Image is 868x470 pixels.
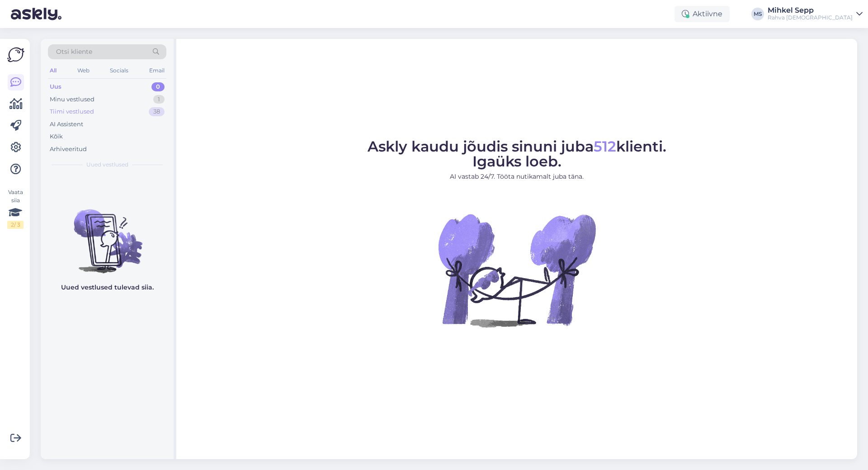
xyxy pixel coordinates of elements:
img: Askly Logo [7,46,24,63]
div: MS [751,8,764,20]
span: Uued vestlused [86,161,128,169]
div: Aktiivne [675,6,730,22]
img: No chats [41,193,174,275]
div: 1 [153,95,165,104]
img: No Chat active [435,189,598,351]
div: Kõik [50,132,63,141]
p: AI vastab 24/7. Tööta nutikamalt juba täna. [368,172,666,181]
div: Web [75,65,91,76]
a: Mihkel SeppRahva [DEMOGRAPHIC_DATA] [768,7,863,21]
div: Arhiveeritud [50,145,87,154]
div: 38 [149,107,165,116]
div: AI Assistent [50,120,83,129]
div: Vaata siia [7,188,24,229]
div: Rahva [DEMOGRAPHIC_DATA] [768,14,853,21]
div: Mihkel Sepp [768,7,853,14]
div: Tiimi vestlused [50,107,94,116]
span: 512 [594,138,616,155]
div: All [48,65,58,76]
div: 0 [151,82,165,91]
div: Email [147,65,166,76]
span: Otsi kliente [56,47,92,57]
div: Socials [108,65,130,76]
p: Uued vestlused tulevad siia. [61,283,154,292]
div: Uus [50,82,61,91]
span: Askly kaudu jõudis sinuni juba klienti. Igaüks loeb. [368,138,666,170]
div: 2 / 3 [7,221,24,229]
div: Minu vestlused [50,95,94,104]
